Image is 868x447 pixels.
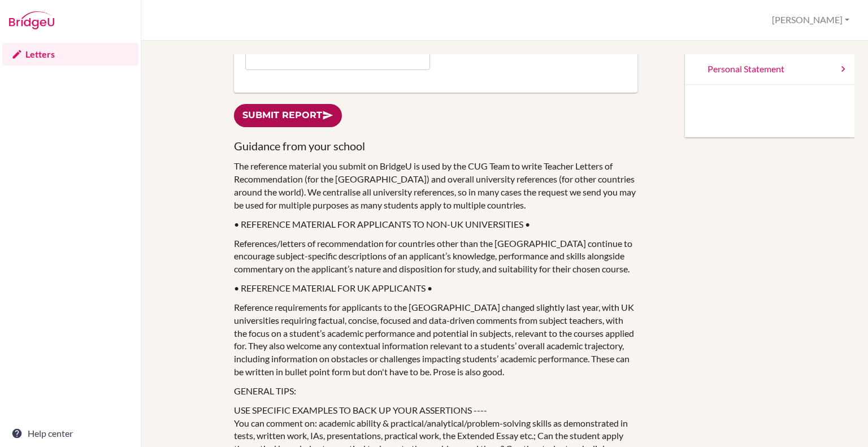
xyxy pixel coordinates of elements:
p: GENERAL TIPS: [234,385,637,398]
a: Personal Statement [685,54,854,85]
p: References/letters of recommendation for countries other than the [GEOGRAPHIC_DATA] continue to e... [234,237,637,276]
a: Letters [2,43,138,66]
a: Help center [2,422,138,445]
p: The reference material you submit on BridgeU is used by the CUG Team to write Teacher Letters of ... [234,160,637,211]
img: Bridge-U [9,11,54,29]
p: Reference requirements for applicants to the [GEOGRAPHIC_DATA] changed slightly last year, with U... [234,301,637,379]
a: Submit report [234,104,342,127]
button: [PERSON_NAME] [767,10,854,31]
h3: Guidance from your school [234,138,637,154]
p: • REFERENCE MATERIAL FOR APPLICANTS TO NON-UK UNIVERSITIES • [234,218,637,231]
p: • REFERENCE MATERIAL FOR UK APPLICANTS • [234,282,637,295]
